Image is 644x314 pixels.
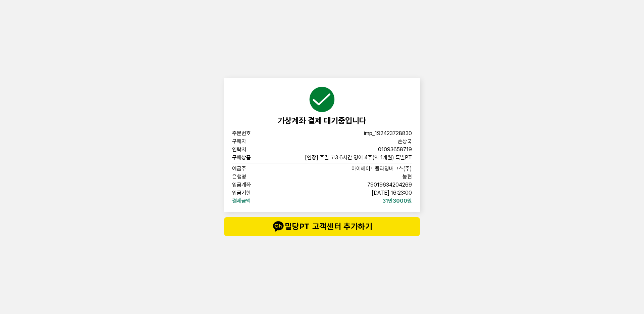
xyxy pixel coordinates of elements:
span: 아이헤이트플라잉버그스(주) [352,166,412,171]
button: talk밀당PT 고객센터 추가하기 [224,217,420,236]
span: 주문번호 [232,131,275,136]
span: 31만3000원 [382,198,412,204]
span: 구매상품 [232,155,275,160]
span: 입금계좌 [232,182,275,188]
img: succeed [309,86,335,113]
span: 가상계좌 결제 대기중입니다 [278,116,366,125]
img: talk [271,220,285,233]
span: 손상국 [398,139,412,144]
span: 01093658719 [378,147,412,152]
span: 구매자 [232,139,275,144]
span: 입금기한 [232,190,275,196]
span: 예금주 [232,166,275,171]
span: 밀당PT 고객센터 추가하기 [237,220,407,233]
span: 농협 [402,174,412,180]
span: 79019634204269 [367,182,412,188]
span: imp_192423728830 [364,131,412,136]
span: 은행명 [232,174,275,180]
span: [연장] 주말 고3 6시간 영어 4주(약 1개월) 특별PT [305,155,412,160]
span: 결제금액 [232,198,275,204]
span: 연락처 [232,147,275,152]
span: [DATE] 16:23:00 [372,190,412,196]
